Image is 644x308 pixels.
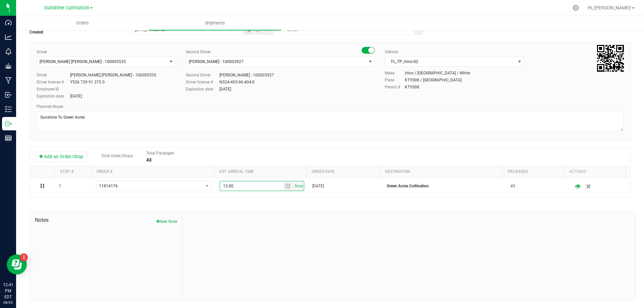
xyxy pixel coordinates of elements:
[508,169,528,174] a: Packages
[588,5,631,10] span: Hi, [PERSON_NAME]!
[385,84,405,90] label: Permit #
[70,79,105,85] div: Y526 739 91 375 0
[405,84,419,90] div: KTYS98
[366,57,374,66] span: select
[5,48,12,55] inline-svg: Monitoring
[37,79,70,85] label: Driver license #
[387,183,502,189] p: Green Acres Cultivation
[97,169,112,174] a: Order #
[385,70,405,76] label: Make
[3,300,13,305] p: 08/25
[405,77,462,83] div: KTYS98 / [GEOGRAPHIC_DATA]
[515,57,524,66] span: select
[312,169,335,174] a: Order date
[5,63,12,69] inline-svg: Grow
[7,254,27,274] iframe: Resource center
[60,169,73,174] a: Stop #
[37,104,63,109] span: Planned Route
[67,20,98,26] span: Orders
[385,49,398,55] label: Vehicle
[30,30,43,35] strong: Created
[597,45,624,72] img: Scan me!
[186,86,219,92] label: Expiration date
[5,135,12,141] inline-svg: Reports
[219,79,255,85] div: N524-405-96-404-0
[35,151,88,162] button: Add an Order/Stop
[99,184,118,188] span: 11814176
[186,79,219,85] label: Driver license #
[37,72,70,78] label: Driver
[5,34,12,41] inline-svg: Analytics
[203,181,211,191] span: select
[293,181,304,191] span: select
[20,253,28,261] iframe: Resource center unread badge
[405,70,470,76] div: Hino / [GEOGRAPHIC_DATA] / White
[186,72,219,78] label: Second Driver
[293,181,305,191] span: Set Current date
[37,93,70,99] label: Expiration date
[186,49,211,55] label: Second Driver
[5,120,12,127] inline-svg: Outbound
[37,86,70,92] label: Employee ID
[101,153,133,158] span: Total Order/Stops
[385,57,515,66] span: FL_TP_Hino-02
[35,216,177,224] span: Notes
[219,169,254,174] a: Est. arrival time
[572,5,580,11] div: Manage settings
[385,169,410,174] a: Destination
[219,86,231,92] div: [DATE]
[70,72,156,78] div: [PERSON_NAME] [PERSON_NAME] - 100005535
[16,16,149,30] a: Orders
[156,219,177,225] button: New Note
[59,183,61,189] span: 1
[5,19,12,26] inline-svg: Dashboard
[5,91,12,98] inline-svg: Inbound
[40,59,126,64] span: [PERSON_NAME] [PERSON_NAME] - 100005535
[146,157,152,163] strong: 43
[597,45,624,72] qrcode: 20250825-001
[5,106,12,113] inline-svg: Inventory
[5,77,12,84] inline-svg: Manufacturing
[283,181,293,191] span: select
[146,151,174,156] span: Total Packages
[37,49,47,55] label: Driver
[511,183,515,189] span: 43
[196,20,234,26] span: Shipments
[219,72,274,78] div: [PERSON_NAME] - 100003927
[312,183,324,189] span: [DATE]
[70,93,82,99] div: [DATE]
[385,77,405,83] label: Plate
[3,282,13,300] p: 12:41 PM EDT
[44,5,89,11] span: Sunshine Cultivation
[564,166,625,178] th: Actions
[167,57,175,66] span: select
[189,59,244,64] span: [PERSON_NAME] - 100003927
[149,16,281,30] a: Shipments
